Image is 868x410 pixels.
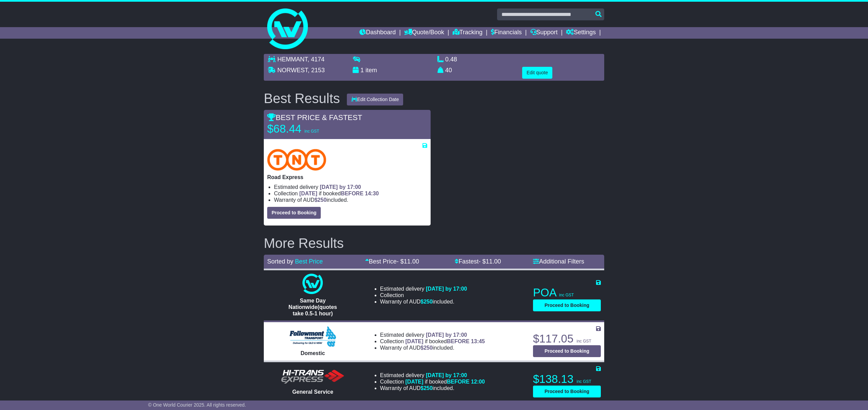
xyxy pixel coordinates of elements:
[274,197,427,203] li: Warranty of AUD included.
[360,67,364,74] span: 1
[380,338,485,345] li: Collection
[420,385,433,391] span: $
[478,258,501,265] span: - $
[267,258,293,265] span: Sorted by
[566,27,596,39] a: Settings
[533,386,601,397] button: Proceed to Booking
[447,379,470,385] span: BEFORE
[267,149,326,171] img: TNT Domestic: Road Express
[406,379,485,385] span: if booked
[380,378,485,385] li: Collection
[426,286,467,292] span: [DATE] by 17:00
[576,379,591,384] span: inc GST
[347,94,403,105] button: Edit Collection Date
[423,385,433,391] span: 250
[274,184,427,190] li: Estimated delivery
[445,56,457,63] span: 0.48
[365,258,419,265] a: Best Price- $11.00
[533,332,601,346] p: $117.05
[366,67,377,74] span: item
[576,339,591,344] span: inc GST
[533,299,601,311] button: Proceed to Booking
[491,27,522,39] a: Financials
[299,191,379,196] span: if booked
[274,190,427,197] li: Collection
[380,292,467,298] li: Collection
[295,258,323,265] a: Best Price
[423,299,433,305] span: 250
[267,174,427,180] p: Road Express
[277,56,308,63] span: HEMMANT
[404,27,444,39] a: Quote/Book
[453,27,482,39] a: Tracking
[420,299,433,305] span: $
[148,402,246,408] span: © One World Courier 2025. All rights reserved.
[447,338,470,344] span: BEFORE
[380,298,467,305] li: Warranty of AUD included.
[314,197,327,203] span: $
[533,286,601,299] p: POA
[299,191,317,196] span: [DATE]
[380,345,485,351] li: Warranty of AUD included.
[380,385,485,391] li: Warranty of AUD included.
[279,368,347,385] img: HiTrans: General Service
[308,67,325,74] span: , 2153
[267,207,321,219] button: Proceed to Booking
[445,67,452,74] span: 40
[308,56,324,63] span: , 4174
[300,350,325,356] span: Domestic
[406,379,423,385] span: [DATE]
[471,379,485,385] span: 12:00
[260,91,343,106] div: Best Results
[533,345,601,357] button: Proceed to Booking
[380,372,485,378] li: Estimated delivery
[471,338,485,344] span: 13:45
[289,298,337,316] span: Same Day Nationwide(quotes take 0.5-1 hour)
[420,345,433,351] span: $
[302,274,323,294] img: One World Courier: Same Day Nationwide(quotes take 0.5-1 hour)
[423,345,433,351] span: 250
[320,184,361,190] span: [DATE] by 17:00
[533,372,601,386] p: $138.13
[277,67,308,74] span: NORWEST
[267,122,352,136] p: $68.44
[290,326,336,347] img: Followmont Transport: Domestic
[341,191,363,196] span: BEFORE
[486,258,501,265] span: 11.00
[365,191,379,196] span: 14:30
[380,286,467,292] li: Estimated delivery
[559,293,574,297] span: inc GST
[304,129,319,134] span: inc GST
[292,389,333,395] span: General Service
[397,258,419,265] span: - $
[359,27,396,39] a: Dashboard
[264,236,604,251] h2: More Results
[406,338,485,344] span: if booked
[522,67,552,79] button: Edit quote
[406,338,423,344] span: [DATE]
[404,258,419,265] span: 11.00
[426,332,467,338] span: [DATE] by 17:00
[380,332,485,338] li: Estimated delivery
[455,258,501,265] a: Fastest- $11.00
[533,258,584,265] a: Additional Filters
[426,372,467,378] span: [DATE] by 17:00
[267,113,362,122] span: BEST PRICE & FASTEST
[317,197,327,203] span: 250
[530,27,558,39] a: Support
